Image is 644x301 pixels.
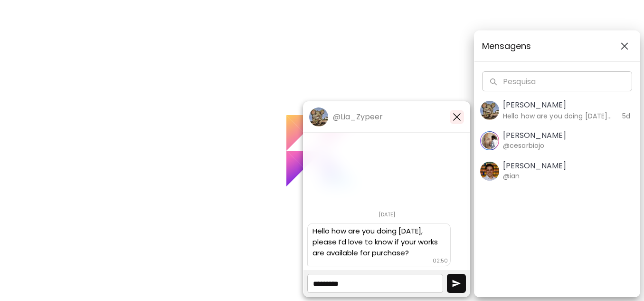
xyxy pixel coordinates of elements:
span: Hello how are you doing [DATE], please I’d love to know if your works are available for purchase? [313,226,440,258]
h5: @Lia_Zypeer [333,112,383,122]
img: airplane.svg [452,279,461,288]
span: 02:50 [433,257,448,265]
button: chat.message.sendMessage [447,274,466,293]
div: [DATE] [303,208,470,221]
